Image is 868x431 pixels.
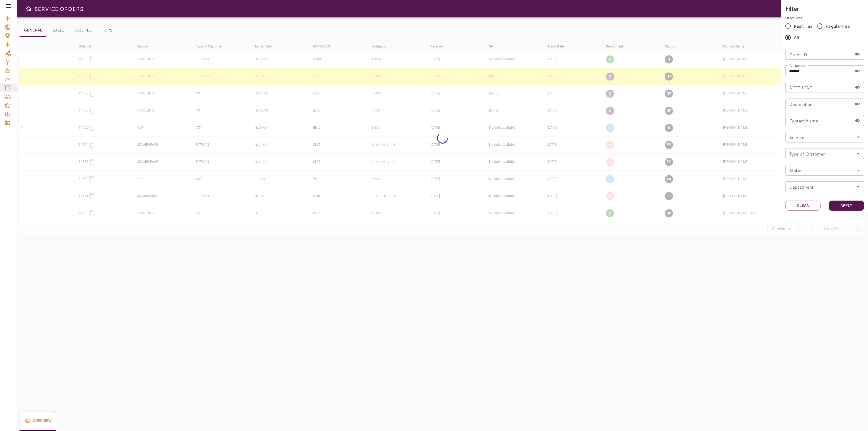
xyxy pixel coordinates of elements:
button: Open [854,133,862,141]
div: rushFeeOrder [785,20,864,43]
button: Open [854,166,862,174]
p: Order Type [785,15,864,20]
span: Rush Fee [794,23,813,29]
span: All [794,34,799,41]
label: Tail number [789,63,807,68]
button: Apply [829,201,864,211]
button: Clean [785,201,821,211]
span: Regular Fee [825,23,850,29]
h6: Filter [785,4,864,13]
button: Open [854,183,862,191]
button: Open [854,150,862,157]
